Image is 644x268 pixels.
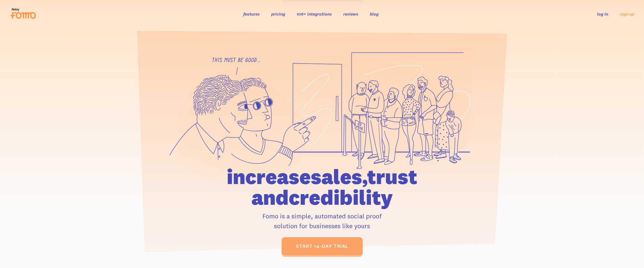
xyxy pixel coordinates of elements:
[271,11,285,17] a: pricing
[282,237,363,255] a: start 14-day trial
[597,11,608,17] a: log in
[343,11,358,17] a: reviews
[196,166,448,208] h1: increase sales, trust and credibility
[370,11,379,17] a: blog
[243,11,260,17] a: features
[196,211,448,231] p: Fomo is a simple, automated social proof solution for businesses like yours
[620,11,634,17] a: sign up
[297,11,332,17] a: 106+ integrations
